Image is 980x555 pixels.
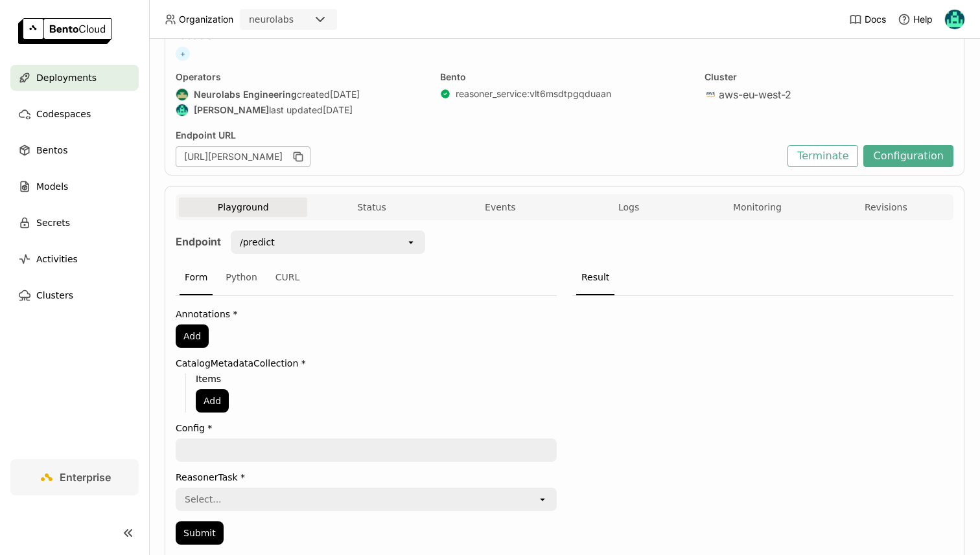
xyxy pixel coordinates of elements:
svg: open [537,494,548,504]
button: Terminate [787,145,858,167]
span: Deployments [36,70,97,85]
a: reasoner_service:vlt6msdtpgqduaan [456,88,611,100]
a: Codespaces [10,101,139,127]
label: ReasonerTask * [176,472,557,482]
span: + [176,47,190,61]
svg: open [406,237,416,247]
label: Config * [176,423,557,433]
label: Items [196,374,557,384]
img: Calin Cojocaru [176,104,188,116]
span: Docs [865,14,886,25]
span: Enterprise [60,471,111,484]
span: Activities [36,251,78,267]
span: Organization [179,14,233,25]
button: Events [436,198,565,217]
div: Select... [185,493,222,506]
div: Operators [176,71,425,83]
button: Status [307,198,436,217]
input: Selected /predict. [276,236,277,249]
div: last updated [176,104,425,117]
a: Activities [10,246,139,272]
label: Annotations * [176,309,557,319]
span: aws-eu-west-2 [719,88,791,101]
a: Clusters [10,282,139,308]
span: Clusters [36,288,73,303]
img: logo [18,18,112,44]
a: Enterprise [10,459,139,495]
span: Help [913,14,933,25]
span: [DATE] [330,89,360,100]
div: Endpoint URL [176,130,781,141]
a: Deployments [10,65,139,91]
div: Help [898,13,933,26]
button: Monitoring [693,198,821,217]
span: Codespaces [36,106,91,122]
button: Revisions [822,198,950,217]
strong: [PERSON_NAME] [194,104,269,116]
span: Models [36,179,68,194]
button: Add [176,324,209,348]
div: Bento [440,71,689,83]
span: [DATE] [323,104,353,116]
img: Calin Cojocaru [945,10,964,29]
img: Neurolabs Engineering [176,89,188,100]
div: Form [180,260,213,295]
button: Configuration [863,145,953,167]
div: created [176,88,425,101]
span: Secrets [36,215,70,231]
a: Docs [849,13,886,26]
button: Submit [176,521,224,545]
a: Models [10,174,139,199]
a: Bentos [10,137,139,163]
button: Playground [179,198,307,217]
div: Cluster [705,71,953,83]
div: [URL][PERSON_NAME] [176,146,310,167]
a: Secrets [10,210,139,236]
div: Result [576,260,614,295]
div: CURL [270,260,305,295]
label: CatalogMetadataCollection * [176,358,557,368]
div: Python [220,260,262,295]
div: /predict [240,236,275,249]
strong: Endpoint [176,235,221,248]
input: Selected neurolabs. [295,14,296,27]
div: neurolabs [249,13,294,26]
button: Logs [565,198,693,217]
strong: Neurolabs Engineering [194,89,297,100]
button: Add [196,389,229,413]
span: Bentos [36,142,67,158]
